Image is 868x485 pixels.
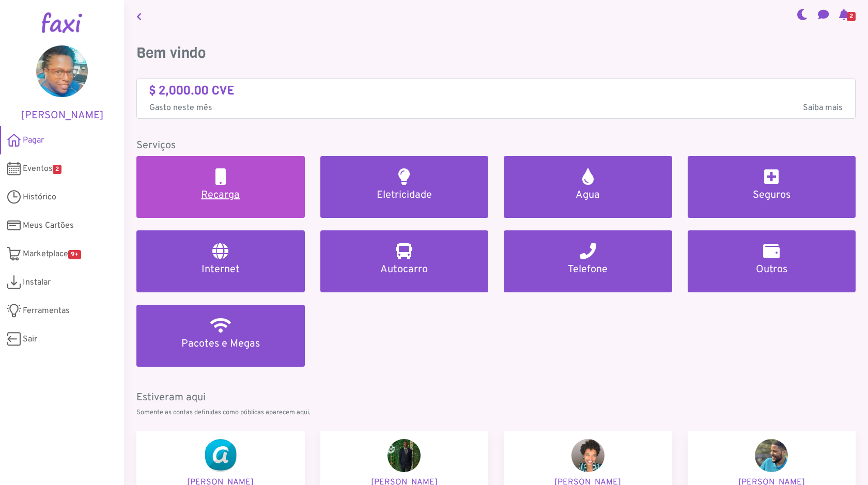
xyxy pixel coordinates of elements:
a: Recarga [136,156,305,218]
span: Eventos [23,163,61,175]
a: $ 2,000.00 CVE Gasto neste mêsSaiba mais [149,83,843,115]
img: Mikas Robalo [388,439,421,472]
span: Saiba mais [803,102,843,114]
h5: Telefone [516,263,660,276]
h5: Recarga [149,189,292,201]
a: Internet [136,230,305,292]
a: Agua [504,156,672,218]
span: 9+ [68,250,81,259]
h5: Outros [700,263,844,276]
h3: Bem vindo [136,44,856,62]
a: Eletricidade [320,156,489,218]
img: Anilton Dias [204,439,237,472]
h5: Serviços [136,139,856,152]
a: Outros [688,230,856,292]
p: Gasto neste mês [149,102,843,114]
span: Meus Cartões [23,220,74,232]
span: Marketplace [23,248,81,260]
span: Histórico [23,191,56,204]
h5: [PERSON_NAME] [16,109,109,122]
p: Somente as contas definidas como públicas aparecem aqui. [136,408,856,418]
h5: Estiveram aqui [136,392,856,404]
span: Sair [23,333,37,346]
a: Autocarro [320,230,489,292]
span: Ferramentas [23,305,70,317]
img: Joelson Leal [755,439,788,472]
h5: Internet [149,263,292,276]
span: 2 [53,165,61,174]
h5: Pacotes e Megas [149,338,292,350]
span: Instalar [23,276,51,289]
h5: Agua [516,189,660,201]
a: Pacotes e Megas [136,305,305,367]
h5: Autocarro [333,263,476,276]
span: Pagar [23,134,44,147]
a: Telefone [504,230,672,292]
h5: Seguros [700,189,844,201]
h5: Eletricidade [333,189,476,201]
img: Hélida Camacho [571,439,605,472]
h4: $ 2,000.00 CVE [149,83,843,98]
a: [PERSON_NAME] [16,45,109,122]
span: 2 [847,12,856,21]
a: Seguros [688,156,856,218]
